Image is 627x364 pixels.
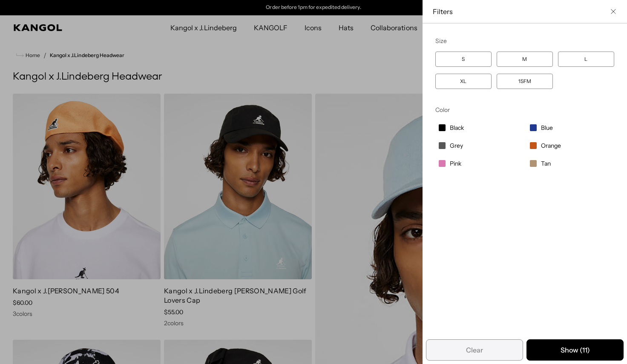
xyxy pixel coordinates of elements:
[450,160,461,167] span: Pink
[541,142,561,149] span: Orange
[435,74,492,89] label: XL
[435,37,614,45] div: Size
[450,142,463,149] span: Grey
[435,52,492,67] label: S
[497,52,553,67] label: M
[558,52,614,67] label: L
[426,339,523,361] button: Remove all filters
[435,106,614,114] div: Color
[450,124,464,132] span: Black
[526,339,624,361] button: Apply selected filters
[541,160,551,167] span: Tan
[433,7,607,16] span: Filters
[610,8,617,15] button: Close filter list
[541,124,553,132] span: Blue
[497,74,553,89] label: 1SFM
